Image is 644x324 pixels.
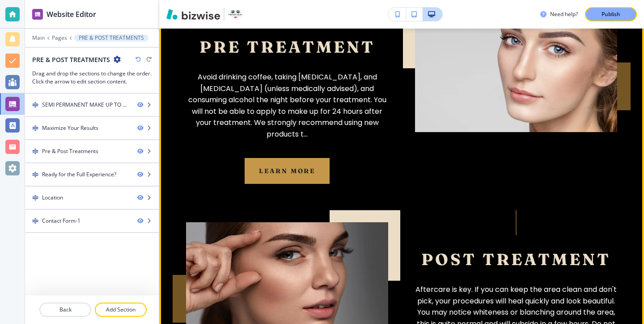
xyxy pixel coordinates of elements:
[95,303,147,317] button: Add Section
[52,35,67,41] button: Pages
[39,303,91,317] button: Back
[25,117,159,139] div: DragMaximize Your Results
[25,210,159,232] div: DragContact Form-1
[42,170,116,179] div: Ready for the Full Experience?
[47,9,96,20] h2: Website Editor
[166,9,220,20] img: Bizwise Logo
[32,70,152,86] h3: Drag and drop the sections to change the order. Click the arrow to edit section content.
[42,217,80,225] div: Contact Form-1
[32,125,38,131] img: Drag
[79,35,144,41] p: PRE & POST TREATMENTS
[25,94,159,116] div: DragSEMI PERMANENT MAKE UP TO MAKE YOU LOOK & FEEL YOUR BEST 24/7-1
[32,55,110,64] h2: PRE & POST TREATMENTS
[186,71,388,140] p: Avoid drinking coffee, taking [MEDICAL_DATA], and [MEDICAL_DATA] (unless medically advised), and ...
[245,158,330,183] button: Learn More
[42,194,63,202] div: Location
[32,195,38,201] img: Drag
[32,148,38,154] img: Drag
[199,37,375,57] span: Pre Treatment
[32,35,45,41] button: Main
[550,10,578,18] h3: Need help?
[25,187,159,209] div: DragLocation
[74,34,148,42] button: PRE & POST TREATMENTS
[96,306,146,314] p: Add Section
[415,10,617,132] img: 93d126d8929c1076edec927eec545775.webp
[228,7,242,21] img: Your Logo
[32,9,43,20] img: editor icon
[32,218,38,224] img: Drag
[32,171,38,178] img: Drag
[40,306,90,314] p: Back
[32,102,38,108] img: Drag
[602,10,620,18] p: Publish
[585,7,637,21] button: Publish
[42,101,130,109] div: SEMI PERMANENT MAKE UP TO MAKE YOU LOOK & FEEL YOUR BEST 24/7-1
[25,163,159,186] div: DragReady for the Full Experience?
[42,124,98,132] div: Maximize Your Results
[42,147,98,155] div: Pre & Post Treatments
[421,249,611,269] span: Post Treatment
[25,140,159,162] div: DragPre & Post Treatments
